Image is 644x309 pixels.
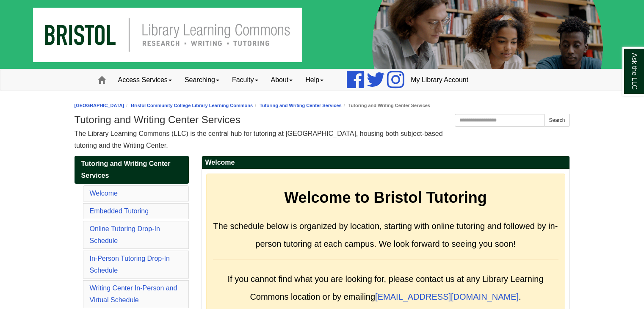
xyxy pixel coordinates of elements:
nav: breadcrumb [75,102,570,110]
span: If you cannot find what you are looking for, please contact us at any Library Learning Commons lo... [227,274,543,301]
a: Welcome [90,190,118,197]
a: Searching [178,69,226,91]
a: Embedded Tutoring [90,207,149,215]
span: Tutoring and Writing Center Services [81,160,171,179]
h1: Tutoring and Writing Center Services [75,114,570,126]
h2: Welcome [202,156,569,169]
strong: Welcome to Bristol Tutoring [284,189,487,206]
button: Search [544,114,569,127]
a: [EMAIL_ADDRESS][DOMAIN_NAME] [375,292,519,301]
li: Tutoring and Writing Center Services [342,102,430,110]
span: The Library Learning Commons (LLC) is the central hub for tutoring at [GEOGRAPHIC_DATA], housing ... [75,130,443,149]
a: Bristol Community College Library Learning Commons [131,103,253,108]
a: My Library Account [404,69,475,91]
a: Access Services [112,69,178,91]
a: Online Tutoring Drop-In Schedule [90,225,160,244]
a: [GEOGRAPHIC_DATA] [75,103,124,108]
a: In-Person Tutoring Drop-In Schedule [90,255,170,274]
a: About [265,69,299,91]
a: Help [299,69,330,91]
a: Tutoring and Writing Center Services [75,156,189,184]
a: Faculty [226,69,265,91]
a: Writing Center In-Person and Virtual Schedule [90,284,177,303]
a: Tutoring and Writing Center Services [260,103,341,108]
span: The schedule below is organized by location, starting with online tutoring and followed by in-per... [213,221,558,248]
